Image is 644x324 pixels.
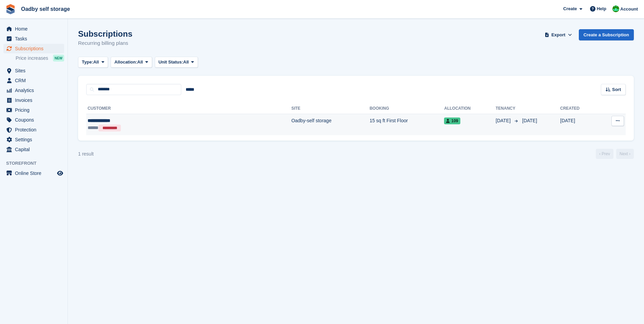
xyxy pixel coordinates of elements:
span: Allocation: [114,59,137,66]
img: stora-icon-8386f47178a22dfd0bd8f6a31ec36ba5ce8667c1dd55bd0f319d3a0aa187defe.svg [5,4,16,14]
a: menu [3,105,64,115]
span: Settings [15,135,56,144]
span: [DATE] [522,118,537,123]
a: menu [3,168,64,178]
button: Allocation: All [111,57,152,68]
span: Invoices [15,95,56,105]
th: Customer [86,103,291,114]
th: Booking [370,103,444,114]
nav: Page [594,149,635,159]
a: menu [3,66,64,75]
a: menu [3,135,64,144]
td: Oadby-self storage [291,114,370,135]
a: menu [3,34,64,43]
span: Sort [612,86,621,93]
span: All [93,59,99,66]
td: 15 sq ft First Floor [370,114,444,135]
span: Sites [15,66,56,75]
th: Tenancy [496,103,519,114]
a: Preview store [56,169,64,177]
span: All [183,59,189,66]
span: CRM [15,76,56,85]
th: Allocation [444,103,496,114]
a: menu [3,86,64,95]
span: Home [15,24,56,34]
span: 109 [444,118,460,124]
span: Account [620,6,638,13]
h1: Subscriptions [78,29,132,38]
span: Type: [82,59,93,66]
span: Protection [15,125,56,134]
button: Export [544,29,573,40]
div: NEW [53,55,64,61]
span: Export [551,32,565,38]
a: menu [3,24,64,34]
a: Previous [596,149,613,159]
span: Online Store [15,168,56,178]
span: Analytics [15,86,56,95]
td: [DATE] [560,114,598,135]
span: All [137,59,143,66]
a: menu [3,95,64,105]
span: Help [597,5,606,12]
a: Next [616,149,634,159]
div: 1 result [78,150,94,158]
span: Subscriptions [15,44,56,53]
p: Recurring billing plans [78,39,132,47]
a: Price increases NEW [16,54,64,62]
th: Created [560,103,598,114]
a: menu [3,125,64,134]
span: [DATE] [496,117,512,124]
span: Unit Status: [159,59,183,66]
a: Oadby self storage [18,3,73,15]
span: Capital [15,145,56,154]
a: Create a Subscription [579,29,634,40]
button: Type: All [78,57,108,68]
span: Coupons [15,115,56,125]
img: Stephanie [612,5,619,12]
a: menu [3,44,64,53]
a: menu [3,115,64,125]
span: Pricing [15,105,56,115]
span: Create [563,5,577,12]
span: Tasks [15,34,56,43]
a: menu [3,76,64,85]
a: menu [3,145,64,154]
span: Storefront [6,160,68,167]
th: Site [291,103,370,114]
span: Price increases [16,55,48,61]
button: Unit Status: All [155,57,198,68]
